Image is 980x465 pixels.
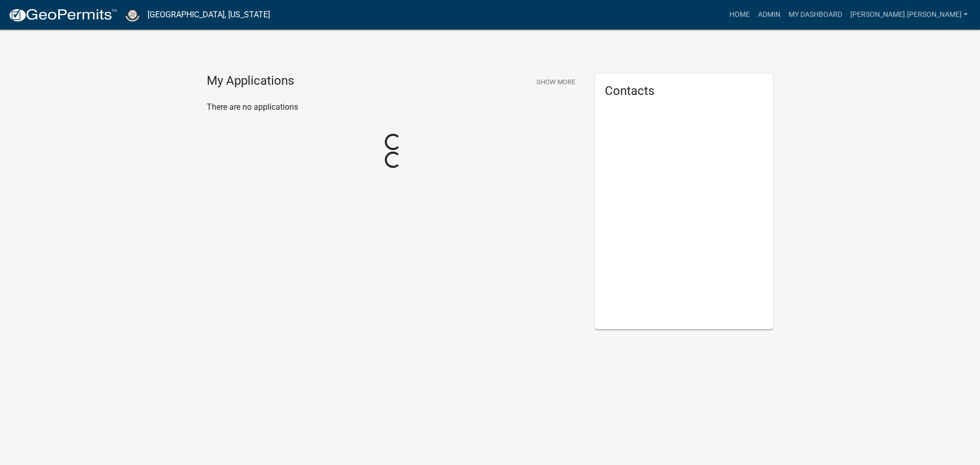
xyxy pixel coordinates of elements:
[207,101,579,113] p: There are no applications
[725,5,754,25] a: Home
[846,5,972,25] a: [PERSON_NAME].[PERSON_NAME]
[532,74,579,90] button: Show More
[207,74,294,89] h4: My Applications
[754,5,785,25] a: Admin
[605,84,763,99] h5: Contacts
[785,5,846,25] a: My Dashboard
[148,6,270,23] a: [GEOGRAPHIC_DATA], [US_STATE]
[126,8,139,21] img: Cass County, Indiana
